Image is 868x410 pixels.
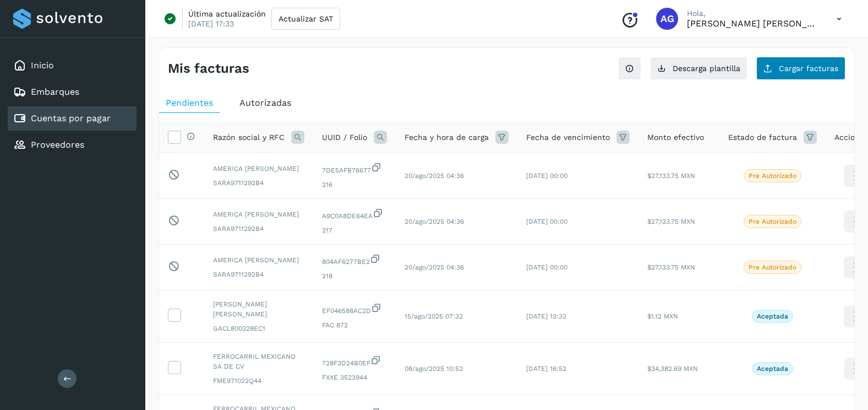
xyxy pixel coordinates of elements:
span: FERROCARRIL MEXICANO SA DE CV [213,352,304,371]
a: Cuentas por pagar [31,113,111,123]
span: $1.12 MXN [647,312,678,320]
span: Descarga plantilla [673,64,740,72]
button: Descarga plantilla [650,57,747,80]
span: Fecha y hora de carga [405,132,489,143]
span: $27,133.75 MXN [647,172,695,180]
span: 20/ago/2025 04:36 [405,263,464,271]
span: Monto efectivo [647,132,704,143]
span: [PERSON_NAME] [PERSON_NAME] [213,299,304,319]
span: SARA9711292B4 [213,224,304,234]
span: Razón social y RFC [213,132,285,143]
span: [DATE] 00:00 [526,218,567,225]
p: Hola, [687,9,819,18]
p: Pre Autorizado [749,172,796,180]
span: 7DE5AFB76677 [322,162,387,175]
span: A9C0A8DE64EA [322,208,387,221]
span: SARA9711292B4 [213,269,304,279]
span: FXXE 3523944 [322,373,387,382]
span: $34,382.69 MXN [647,365,698,373]
span: FAC 872 [322,320,387,330]
span: EF046588AC2D [322,303,387,316]
div: Embarques [8,80,137,104]
a: Embarques [31,87,79,97]
span: [DATE] 00:00 [526,172,567,180]
span: 15/ago/2025 07:32 [405,312,463,320]
span: UUID / Folio [322,132,367,143]
div: Proveedores [8,133,137,157]
p: Pre Autorizado [749,263,796,271]
span: $27,133.75 MXN [647,263,695,271]
span: Acciones [834,132,868,143]
span: 218 [322,271,387,281]
span: Actualizar SAT [279,15,333,23]
div: Inicio [8,53,137,78]
p: Abigail Gonzalez Leon [687,18,819,29]
span: [DATE] 13:32 [526,312,566,320]
span: Fecha de vencimiento [526,132,610,143]
span: 216 [322,180,387,190]
span: 08/ago/2025 10:52 [405,365,463,373]
div: Cuentas por pagar [8,106,137,131]
p: Aceptada [757,365,788,373]
p: Aceptada [757,312,788,320]
p: [DATE] 17:33 [188,19,234,29]
span: AMERICA [PERSON_NAME] [213,209,304,219]
span: Estado de factura [728,132,797,143]
span: SARA9711292B4 [213,178,304,188]
span: GACL800328EC1 [213,323,304,333]
button: Cargar facturas [756,57,845,80]
span: 20/ago/2025 04:36 [405,172,464,180]
span: 804AF6277BE2 [322,253,387,267]
span: FME971022Q44 [213,376,304,386]
span: Cargar facturas [779,64,838,72]
span: AMERICA [PERSON_NAME] [213,255,304,265]
span: 20/ago/2025 04:36 [405,218,464,225]
span: 217 [322,225,387,235]
span: Autorizadas [239,98,291,108]
span: Pendientes [166,98,213,108]
span: 728F3D24B0EF [322,355,387,368]
h4: Mis facturas [168,61,249,77]
a: Proveedores [31,139,84,150]
button: Actualizar SAT [271,8,340,30]
span: $27,133.75 MXN [647,218,695,225]
span: AMERICA [PERSON_NAME] [213,164,304,174]
p: Pre Autorizado [749,218,796,225]
a: Inicio [31,60,54,71]
span: [DATE] 00:00 [526,263,567,271]
span: [DATE] 16:52 [526,365,566,373]
p: Última actualización [188,9,266,19]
